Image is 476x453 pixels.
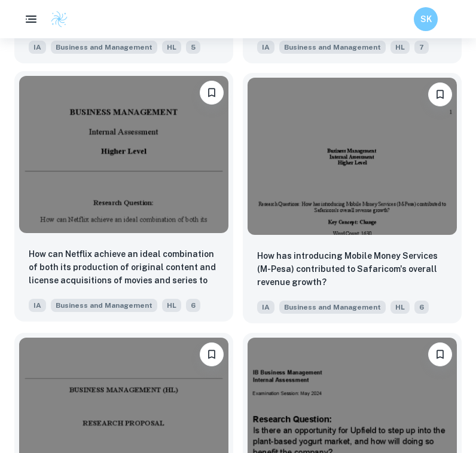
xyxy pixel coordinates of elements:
button: SK [414,7,438,31]
span: 5 [186,41,200,54]
h6: SK [419,13,433,26]
button: Bookmark [428,342,452,366]
button: Bookmark [200,81,224,105]
span: 6 [414,301,429,314]
span: Business and Management [279,41,386,54]
a: BookmarkHow can Netflix achieve an ideal combination of both its production of original content a... [14,73,233,323]
span: IA [257,301,274,314]
span: 7 [414,41,429,54]
span: IA [29,41,46,54]
p: How has introducing Mobile Money Services (M-Pesa) contributed to Safaricom's overall revenue gro... [257,249,447,289]
span: IA [29,299,46,312]
span: HL [390,41,410,54]
button: Bookmark [428,82,452,106]
img: Clastify logo [50,10,68,28]
a: BookmarkHow has introducing Mobile Money Services (M-Pesa) contributed to Safaricom's overall rev... [243,73,462,323]
img: Business and Management IA example thumbnail: How can Netflix achieve an ideal combina [19,76,228,233]
img: Business and Management IA example thumbnail: How has introducing Mobile Money Service [248,78,457,235]
span: Business and Management [51,299,157,312]
span: Business and Management [51,41,157,54]
button: Bookmark [200,342,224,366]
span: Business and Management [279,301,386,314]
span: IA [257,41,274,54]
span: HL [390,301,410,314]
span: 6 [186,299,200,312]
span: HL [162,299,181,312]
p: How can Netflix achieve an ideal combination of both its production of original content and licen... [29,247,219,288]
span: HL [162,41,181,54]
a: Clastify logo [43,10,68,28]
